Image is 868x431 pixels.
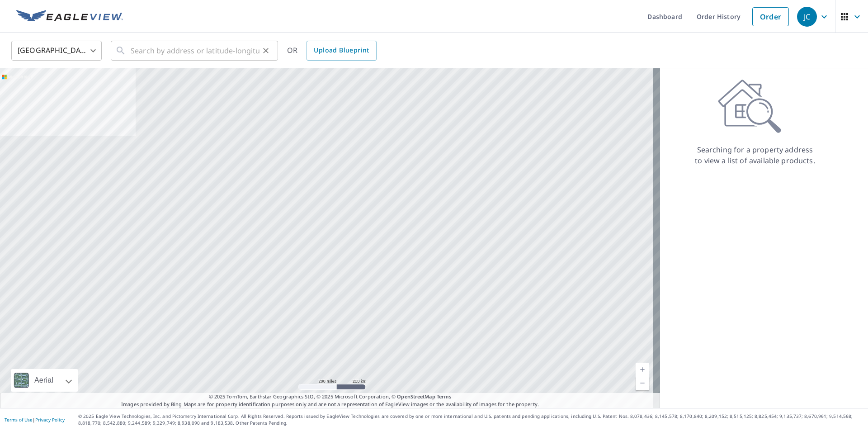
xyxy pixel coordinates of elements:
div: JC [797,7,817,27]
img: EV Logo [16,10,123,24]
a: Terms [437,393,452,400]
p: Searching for a property address to view a list of available products. [694,144,816,166]
span: © 2025 TomTom, Earthstar Geographics SIO, © 2025 Microsoft Corporation, © [209,393,452,401]
div: Aerial [11,369,78,392]
a: Privacy Policy [35,417,65,423]
div: [GEOGRAPHIC_DATA] [11,38,102,63]
a: Upload Blueprint [307,41,376,61]
div: OR [287,41,377,61]
p: | [5,417,65,422]
p: © 2025 Eagle View Technologies, Inc. and Pictometry International Corp. All Rights Reserved. Repo... [78,413,863,426]
a: Order [752,7,789,26]
a: Current Level 5, Zoom Out [636,376,649,390]
a: Current Level 5, Zoom In [636,363,649,376]
span: Upload Blueprint [314,45,369,56]
div: Aerial [32,369,56,392]
button: Clear [259,44,272,57]
a: OpenStreetMap [397,393,435,400]
a: Terms of Use [5,417,33,423]
input: Search by address or latitude-longitude [131,38,259,63]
